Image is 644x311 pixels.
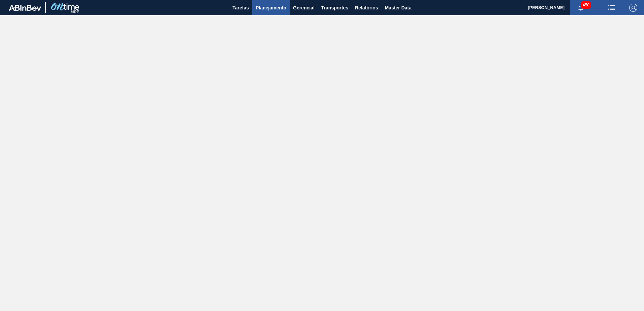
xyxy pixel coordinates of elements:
span: Master Data [385,4,411,12]
span: Relatórios [355,4,378,12]
span: Planejamento [256,4,286,12]
span: Transportes [321,4,348,12]
img: TNhmsLtSVTkK8tSr43FrP2fwEKptu5GPRR3wAAAABJRU5ErkJggg== [9,5,41,11]
img: userActions [608,4,616,12]
span: Tarefas [232,4,249,12]
img: Logout [629,4,637,12]
span: 450 [581,1,591,9]
button: Notificações [570,3,591,12]
span: Gerencial [293,4,315,12]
